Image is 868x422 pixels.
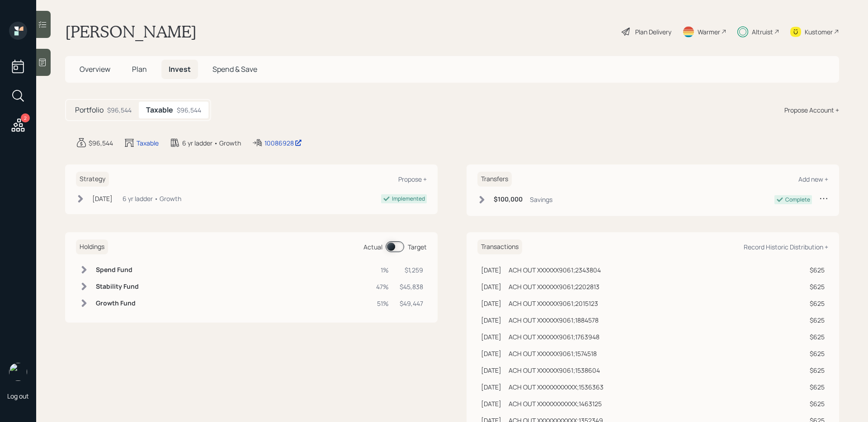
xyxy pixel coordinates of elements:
div: Complete [785,196,810,204]
div: ACH OUT XXXXXX9061;1884578 [509,315,599,325]
div: Kustomer [805,27,833,37]
div: $49,447 [400,299,423,308]
h6: $100,000 [494,196,523,203]
h1: [PERSON_NAME] [65,22,197,42]
div: 10086928 [264,138,302,148]
div: Target [408,242,427,252]
div: [DATE] [481,265,501,275]
div: ACH OUT XXXXXX9061;1538604 [509,366,600,375]
div: [DATE] [481,299,501,308]
div: $96,544 [177,105,201,115]
div: [DATE] [92,194,113,203]
div: ACH OUT XXXXXX9061;1763948 [509,332,599,342]
span: Plan [132,64,147,74]
div: ACH OUT XXXXXX9061;2202813 [509,282,599,291]
img: sami-boghos-headshot.png [9,363,27,381]
div: [DATE] [481,282,501,291]
div: Actual [363,242,382,252]
div: 1% [376,265,389,275]
div: 6 yr ladder • Growth [123,194,181,203]
div: ACH OUT XXXXXX9061;2343804 [509,265,601,275]
div: $96,544 [107,105,132,115]
div: 2 [21,113,30,122]
h5: Portfolio [75,106,104,114]
div: ACH OUT XXXXXX9061;2015123 [509,299,598,308]
div: 47% [376,282,389,291]
div: $625 [805,265,825,275]
div: ACH OUT XXXXXXXXXXX;1463125 [509,399,602,408]
h6: Spend Fund [96,266,139,274]
div: $625 [805,349,825,358]
div: 51% [376,299,389,308]
div: [DATE] [481,349,501,358]
div: Plan Delivery [635,27,671,37]
h6: Transfers [477,172,512,187]
div: Log out [7,392,29,400]
div: $625 [805,315,825,325]
div: Taxable [137,138,159,148]
div: $625 [805,282,825,291]
div: $625 [805,299,825,308]
div: Propose + [398,175,427,183]
div: [DATE] [481,332,501,342]
div: $1,259 [400,265,423,275]
div: $96,544 [89,138,113,148]
span: Overview [80,64,110,74]
div: Savings [530,195,552,204]
div: [DATE] [481,399,501,408]
div: Add new + [798,175,828,183]
span: Spend & Save [212,64,257,74]
div: [DATE] [481,315,501,325]
div: Implemented [392,195,425,203]
div: $625 [805,399,825,408]
div: Warmer [698,27,720,37]
div: Propose Account + [784,105,839,115]
h6: Stability Fund [96,283,139,291]
div: $45,838 [400,282,423,291]
h6: Holdings [76,239,108,254]
div: [DATE] [481,382,501,392]
div: $625 [805,366,825,375]
h6: Transactions [477,239,522,254]
div: ACH OUT XXXXXXXXXXX;1536363 [509,382,604,392]
h6: Growth Fund [96,300,139,307]
div: ACH OUT XXXXXX9061;1574518 [509,349,597,358]
h5: Taxable [146,106,173,114]
div: Altruist [752,27,773,37]
span: Invest [169,64,191,74]
div: [DATE] [481,366,501,375]
div: 6 yr ladder • Growth [182,138,241,148]
div: $625 [805,382,825,392]
div: $625 [805,332,825,342]
div: Record Historic Distribution + [744,243,828,251]
h6: Strategy [76,172,109,187]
